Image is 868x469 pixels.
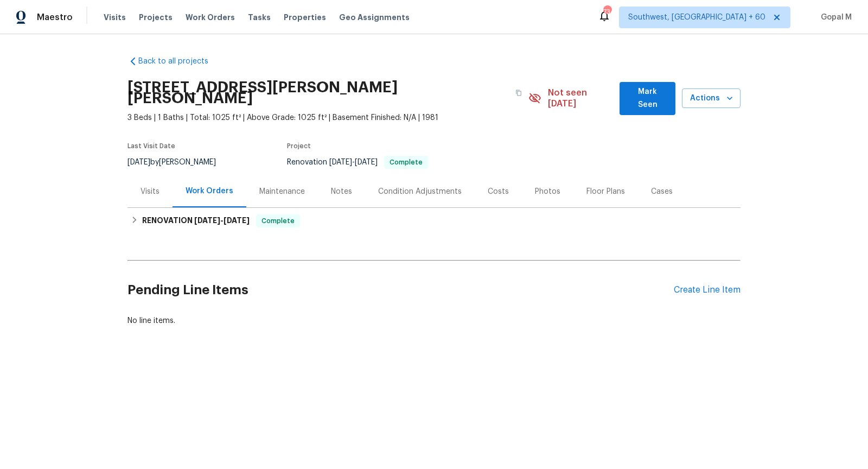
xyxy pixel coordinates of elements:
[385,159,427,166] span: Complete
[651,186,673,197] div: Cases
[329,159,378,166] span: -
[259,186,305,197] div: Maintenance
[127,208,741,234] div: RENOVATION [DATE]-[DATE]Complete
[682,88,741,109] button: Actions
[257,216,299,226] span: Complete
[509,83,528,103] button: Copy Address
[127,143,175,149] span: Last Visit Date
[186,12,235,23] span: Work Orders
[329,159,352,166] span: [DATE]
[248,14,271,21] span: Tasks
[628,85,667,112] span: Mark Seen
[142,214,250,227] h6: RENOVATION
[816,12,852,23] span: Gopal M
[620,82,675,115] button: Mark Seen
[127,82,509,104] h2: [STREET_ADDRESS][PERSON_NAME][PERSON_NAME]
[224,217,250,224] span: [DATE]
[355,159,378,166] span: [DATE]
[674,285,741,295] div: Create Line Item
[586,186,625,197] div: Floor Plans
[127,265,674,315] h2: Pending Line Items
[603,7,611,17] div: 734
[488,186,509,197] div: Costs
[139,12,173,23] span: Projects
[127,159,150,166] span: [DATE]
[287,143,311,149] span: Project
[378,186,462,197] div: Condition Adjustments
[141,186,159,197] div: Visits
[628,12,765,23] span: Southwest, [GEOGRAPHIC_DATA] + 60
[104,12,126,23] span: Visits
[186,186,233,197] div: Work Orders
[287,159,428,166] span: Renovation
[127,56,232,67] a: Back to all projects
[339,12,410,23] span: Geo Assignments
[691,92,732,105] span: Actions
[284,12,326,23] span: Properties
[548,87,614,109] span: Not seen [DATE]
[127,112,528,123] span: 3 Beds | 1 Baths | Total: 1025 ft² | Above Grade: 1025 ft² | Basement Finished: N/A | 1981
[194,217,220,224] span: [DATE]
[37,12,73,23] span: Maestro
[535,186,560,197] div: Photos
[127,156,229,169] div: by [PERSON_NAME]
[331,186,352,197] div: Notes
[194,217,250,224] span: -
[127,315,741,326] div: No line items.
